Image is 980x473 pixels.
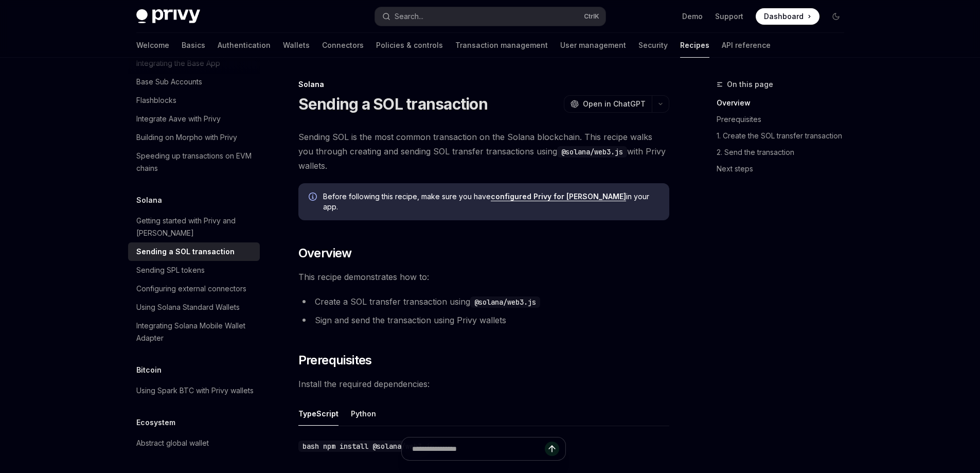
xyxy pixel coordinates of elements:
[682,11,703,22] a: Demo
[136,194,162,206] h5: Solana
[680,33,709,58] a: Recipes
[182,33,205,58] a: Basics
[136,301,240,313] div: Using Solana Standard Wallets
[136,94,176,107] div: Flashblocks
[298,401,338,426] button: TypeScript
[375,7,605,26] button: Search...CtrlK
[136,76,202,88] div: Base Sub Accounts
[136,384,254,397] div: Using Spark BTC with Privy wallets
[298,130,669,173] span: Sending SOL is the most common transaction on the Solana blockchain. This recipe walks you throug...
[717,128,852,144] a: 1. Create the SOL transfer transaction
[218,33,271,58] a: Authentication
[583,99,646,109] span: Open in ChatGPT
[715,11,743,22] a: Support
[136,364,162,376] h5: Bitcoin
[491,192,626,201] a: configured Privy for [PERSON_NAME]
[136,33,169,58] a: Welcome
[717,161,852,177] a: Next steps
[298,95,488,113] h1: Sending a SOL transaction
[136,131,237,144] div: Building on Morpho with Privy
[557,146,627,157] code: @solana/web3.js
[298,79,669,90] div: Solana
[128,261,260,279] a: Sending SPL tokens
[128,110,260,128] a: Integrate Aave with Privy
[136,283,246,295] div: Configuring external connectors
[309,192,319,203] svg: Info
[638,33,668,58] a: Security
[722,33,771,58] a: API reference
[128,279,260,298] a: Configuring external connectors
[136,416,175,429] h5: Ecosystem
[128,381,260,400] a: Using Spark BTC with Privy wallets
[351,401,376,426] button: Python
[128,128,260,147] a: Building on Morpho with Privy
[128,91,260,110] a: Flashblocks
[560,33,626,58] a: User management
[395,10,423,23] div: Search...
[298,352,372,369] span: Prerequisites
[764,11,804,22] span: Dashboard
[717,144,852,161] a: 2. Send the transaction
[136,437,209,449] div: Abstract global wallet
[128,212,260,242] a: Getting started with Privy and [PERSON_NAME]
[298,270,669,284] span: This recipe demonstrates how to:
[283,33,310,58] a: Wallets
[136,320,254,344] div: Integrating Solana Mobile Wallet Adapter
[128,434,260,452] a: Abstract global wallet
[136,246,235,258] div: Sending a SOL transaction
[298,245,352,261] span: Overview
[136,113,221,125] div: Integrate Aave with Privy
[756,8,819,25] a: Dashboard
[136,215,254,239] div: Getting started with Privy and [PERSON_NAME]
[376,33,443,58] a: Policies & controls
[564,95,652,113] button: Open in ChatGPT
[584,12,599,21] span: Ctrl K
[136,9,200,24] img: dark logo
[717,111,852,128] a: Prerequisites
[323,191,659,212] span: Before following this recipe, make sure you have in your app.
[455,33,548,58] a: Transaction management
[128,147,260,178] a: Speeding up transactions on EVM chains
[717,95,852,111] a: Overview
[545,442,559,456] button: Send message
[136,264,205,276] div: Sending SPL tokens
[298,377,669,391] span: Install the required dependencies:
[298,294,669,309] li: Create a SOL transfer transaction using
[322,33,364,58] a: Connectors
[470,296,540,308] code: @solana/web3.js
[298,313,669,327] li: Sign and send the transaction using Privy wallets
[128,242,260,261] a: Sending a SOL transaction
[828,8,844,25] button: Toggle dark mode
[128,298,260,317] a: Using Solana Standard Wallets
[136,150,254,174] div: Speeding up transactions on EVM chains
[727,78,773,91] span: On this page
[128,317,260,347] a: Integrating Solana Mobile Wallet Adapter
[128,73,260,91] a: Base Sub Accounts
